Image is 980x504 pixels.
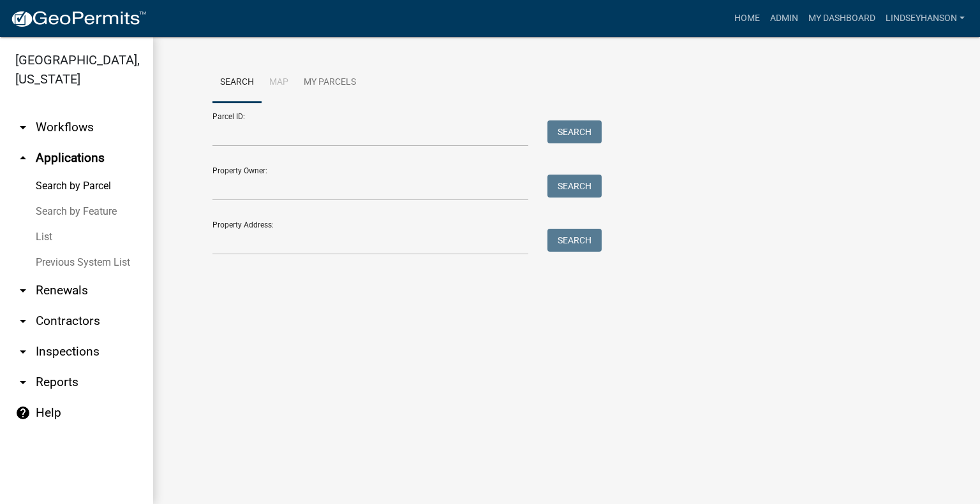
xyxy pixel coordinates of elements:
i: help [15,405,31,421]
button: Search [547,229,602,252]
i: arrow_drop_down [15,313,31,329]
a: Admin [765,6,803,31]
i: arrow_drop_down [15,120,31,135]
a: Home [729,6,765,31]
a: My Dashboard [803,6,880,31]
button: Search [547,120,602,143]
button: Search [547,175,602,198]
a: Lindseyhanson [880,6,970,31]
a: Search [212,62,262,103]
i: arrow_drop_down [15,375,31,390]
i: arrow_drop_down [15,344,31,359]
a: My Parcels [296,62,364,103]
i: arrow_drop_down [15,283,31,298]
i: arrow_drop_up [15,150,31,166]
